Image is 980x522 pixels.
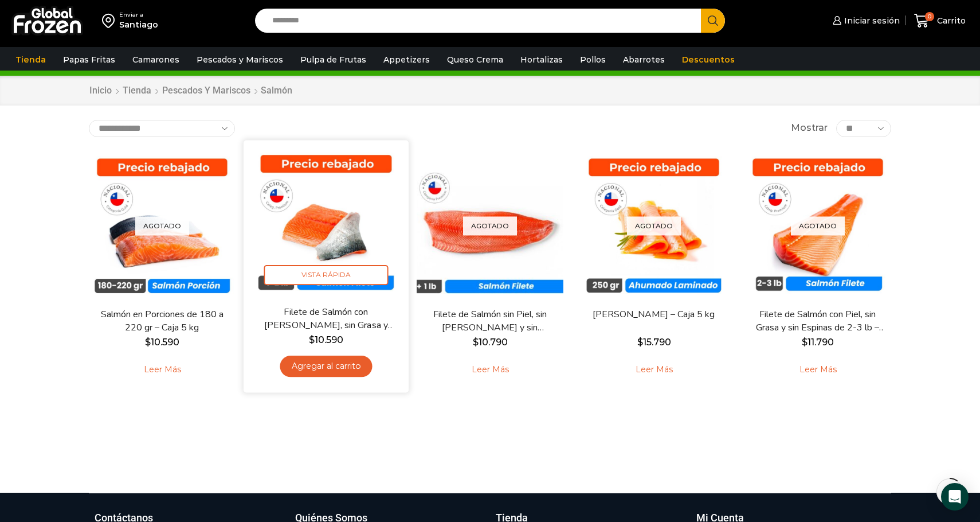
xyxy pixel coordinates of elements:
[617,49,671,71] a: Abarrotes
[89,120,235,137] select: Pedido de la tienda
[752,308,884,334] a: Filete de Salmón con Piel, sin Grasa y sin Espinas de 2-3 lb – Premium – Caja 10 kg
[102,11,119,30] img: address-field-icon.svg
[162,84,251,98] a: Pescados y Mariscos
[791,122,828,135] span: Mostrar
[574,49,611,71] a: Pollos
[89,84,112,98] a: Inicio
[830,9,900,32] a: Iniciar sesión
[309,334,315,345] span: $
[122,84,152,98] a: Tienda
[260,305,393,332] a: Filete de Salmón con [PERSON_NAME], sin Grasa y sin Espinas 1-2 lb – Caja 10 Kg
[637,337,671,348] bdi: 15.790
[473,337,508,348] bdi: 10.790
[637,337,643,348] span: $
[191,49,289,71] a: Pescados y Mariscos
[89,84,292,98] nav: Breadcrumb
[126,358,199,382] a: Leé más sobre “Salmón en Porciones de 180 a 220 gr - Caja 5 kg”
[264,265,389,285] span: Vista Rápida
[96,308,228,334] a: Salmón en Porciones de 180 a 220 gr – Caja 5 kg
[127,49,185,71] a: Camarones
[802,337,807,348] span: $
[424,308,556,334] a: Filete de Salmón sin Piel, sin [PERSON_NAME] y sin [PERSON_NAME] – Caja 10 Kg
[119,11,158,19] div: Enviar a
[441,49,509,71] a: Queso Crema
[473,337,479,348] span: $
[145,337,151,348] span: $
[941,483,969,511] div: Open Intercom Messenger
[841,15,900,26] span: Iniciar sesión
[135,216,189,235] p: Agotado
[145,337,179,348] bdi: 10.590
[791,216,845,235] p: Agotado
[515,49,569,71] a: Hortalizas
[10,49,52,71] a: Tienda
[119,19,158,30] div: Santiago
[57,49,121,71] a: Papas Fritas
[676,49,740,71] a: Descuentos
[280,356,372,377] a: Agregar al carrito: “Filete de Salmón con Piel, sin Grasa y sin Espinas 1-2 lb – Caja 10 Kg”
[295,49,372,71] a: Pulpa de Frutas
[588,308,720,321] a: [PERSON_NAME] – Caja 5 kg
[701,9,725,33] button: Search button
[378,49,436,71] a: Appetizers
[261,85,292,96] h1: Salmón
[911,7,969,34] a: 0 Carrito
[309,334,343,345] bdi: 10.590
[782,358,854,382] a: Leé más sobre “Filete de Salmón con Piel, sin Grasa y sin Espinas de 2-3 lb - Premium - Caja 10 kg”
[934,15,966,26] span: Carrito
[802,337,834,348] bdi: 11.790
[454,358,527,382] a: Leé más sobre “Filete de Salmón sin Piel, sin Grasa y sin Espinas – Caja 10 Kg”
[627,216,681,235] p: Agotado
[618,358,691,382] a: Leé más sobre “Salmón Ahumado Laminado - Caja 5 kg”
[463,216,517,235] p: Agotado
[925,12,934,21] span: 0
